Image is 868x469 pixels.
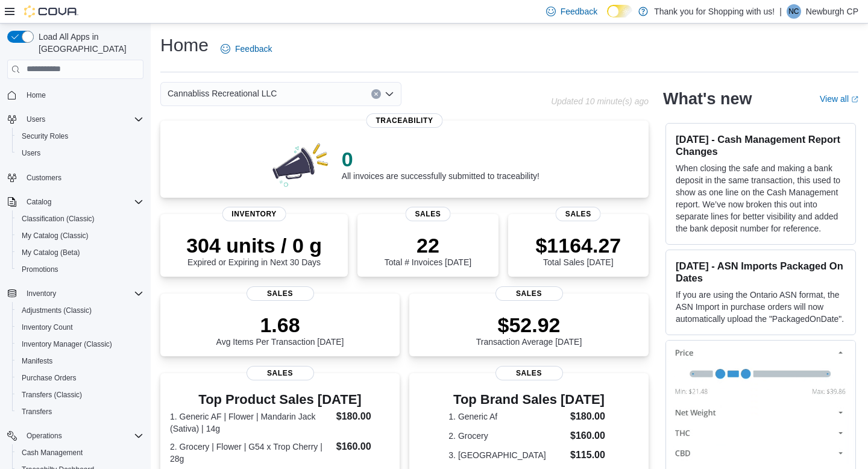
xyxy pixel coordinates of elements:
button: Cash Management [12,444,148,461]
h3: [DATE] - ASN Imports Packaged On Dates [676,260,846,284]
span: My Catalog (Classic) [22,231,89,241]
button: Adjustments (Classic) [12,302,148,319]
p: $52.92 [476,313,582,337]
span: Promotions [22,265,58,274]
span: Classification (Classic) [17,212,143,226]
button: Security Roles [12,128,148,145]
button: My Catalog (Classic) [12,227,148,244]
span: Sales [556,207,601,221]
span: Promotions [17,262,143,277]
a: Transfers [17,404,57,419]
button: Users [2,111,148,128]
p: Thank you for Shopping with us! [654,4,775,19]
button: Purchase Orders [12,370,148,386]
div: All invoices are successfully submitted to traceability! [342,147,539,181]
a: Users [17,146,45,160]
h2: What's new [663,89,752,109]
p: When closing the safe and making a bank deposit in the same transaction, this used to show as one... [676,162,846,234]
button: Catalog [2,194,148,210]
p: 0 [342,147,539,171]
span: Users [22,148,40,158]
button: Inventory Manager (Classic) [12,336,148,353]
p: 304 units / 0 g [186,233,322,257]
span: Inventory Count [17,320,143,335]
img: Cova [24,5,78,17]
p: $1164.27 [535,233,621,257]
a: Purchase Orders [17,371,81,385]
button: Promotions [12,261,148,278]
button: Inventory [2,285,148,302]
span: Inventory Count [22,323,73,332]
span: Operations [27,431,62,441]
a: My Catalog (Classic) [17,228,93,243]
span: Cannabliss Recreational LLC [168,86,277,101]
span: Security Roles [17,129,143,143]
button: Catalog [22,195,56,209]
span: Cash Management [22,448,83,458]
a: Customers [22,171,66,185]
dd: $160.00 [336,439,390,454]
h3: Top Brand Sales [DATE] [448,392,609,407]
span: Traceability [366,113,442,128]
span: Purchase Orders [22,373,77,383]
button: Users [12,145,148,162]
span: Manifests [22,356,52,366]
button: Customers [2,169,148,186]
span: Sales [247,366,314,380]
p: 1.68 [216,313,344,337]
span: Cash Management [17,445,143,460]
p: If you are using the Ontario ASN format, the ASN Import in purchase orders will now automatically... [676,289,846,325]
div: Avg Items Per Transaction [DATE] [216,313,344,347]
dt: 2. Grocery | Flower | G54 x Trop Cherry | 28g [170,441,332,465]
button: Home [2,86,148,104]
h3: [DATE] - Cash Management Report Changes [676,133,846,157]
div: Newburgh CP [787,4,801,19]
span: Load All Apps in [GEOGRAPHIC_DATA] [34,31,143,55]
a: Promotions [17,262,63,277]
a: My Catalog (Beta) [17,245,85,260]
span: Users [17,146,143,160]
span: Manifests [17,354,143,368]
span: Sales [495,366,563,380]
button: Open list of options [385,89,394,99]
button: Inventory [22,286,61,301]
div: Expired or Expiring in Next 30 Days [186,233,322,267]
span: Inventory Manager (Classic) [22,339,112,349]
span: Dark Mode [607,17,608,18]
dd: $160.00 [570,429,609,443]
p: Newburgh CP [806,4,858,19]
a: Classification (Classic) [17,212,99,226]
button: Users [22,112,50,127]
span: Users [22,112,143,127]
span: Inventory [27,289,56,298]
div: Total Sales [DATE] [535,233,621,267]
span: Purchase Orders [17,371,143,385]
p: | [779,4,782,19]
a: Transfers (Classic) [17,388,87,402]
span: Inventory [222,207,286,221]
button: Manifests [12,353,148,370]
span: Adjustments (Classic) [22,306,92,315]
button: Operations [2,427,148,444]
svg: External link [851,96,858,103]
p: Updated 10 minute(s) ago [551,96,649,106]
dt: 3. [GEOGRAPHIC_DATA] [448,449,565,461]
span: Classification (Classic) [22,214,95,224]
span: Feedback [561,5,597,17]
h3: Top Product Sales [DATE] [170,392,390,407]
span: Transfers (Classic) [22,390,82,400]
span: My Catalog (Beta) [17,245,143,260]
button: Transfers (Classic) [12,386,148,403]
a: Home [22,88,51,102]
span: Customers [27,173,61,183]
button: My Catalog (Beta) [12,244,148,261]
span: Inventory [22,286,143,301]
dt: 1. Generic Af [448,411,565,423]
span: Security Roles [22,131,68,141]
span: Catalog [22,195,143,209]
span: Users [27,115,45,124]
img: 0 [269,140,332,188]
a: Inventory Count [17,320,78,335]
button: Classification (Classic) [12,210,148,227]
span: Operations [22,429,143,443]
